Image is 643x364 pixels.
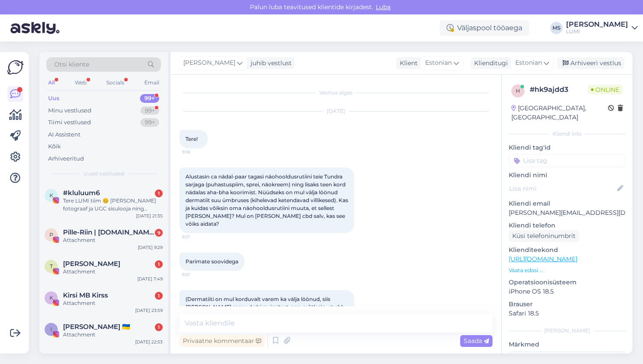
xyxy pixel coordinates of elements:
[373,3,393,11] span: Luba
[509,230,579,242] div: Küsi telefoninumbrit
[185,258,238,265] span: Parimate soovidega
[509,208,626,217] p: [PERSON_NAME][EMAIL_ADDRESS][DOMAIN_NAME]
[182,271,215,278] span: 9:21
[509,300,626,309] p: Brauser
[49,192,53,199] span: k
[179,107,493,115] div: [DATE]
[7,59,24,76] img: Askly Logo
[566,28,628,35] div: LUMI
[509,143,626,152] p: Kliendi tag'id
[46,77,56,88] div: All
[138,244,163,251] div: [DATE] 9:29
[509,266,626,274] p: Vaata edasi ...
[63,260,120,268] span: Taimi Aava
[179,89,493,97] div: Vestlus algas
[509,278,626,287] p: Operatsioonisüsteem
[50,263,53,269] span: T
[135,339,163,345] div: [DATE] 22:53
[464,337,489,345] span: Saada
[105,77,126,88] div: Socials
[155,292,163,300] div: 1
[509,287,626,296] p: iPhone OS 18.5
[73,77,88,88] div: Web
[155,323,163,331] div: 1
[185,136,198,142] span: Tere!
[182,149,215,155] span: 9:18
[48,154,84,163] div: Arhiveeritud
[440,20,529,36] div: Väljaspool tööaega
[155,189,163,197] div: 1
[509,184,615,193] input: Lisa nimi
[509,327,626,335] div: [PERSON_NAME]
[50,326,52,332] span: I
[155,260,163,268] div: 1
[54,60,89,69] span: Otsi kliente
[140,118,159,127] div: 99+
[63,197,163,213] div: Tere LUMI tiim 😊 [PERSON_NAME] fotograaf ja UGC sisulooja ning pakuks teile foto ja video loomist...
[140,94,159,103] div: 99+
[550,22,563,34] div: MS
[136,213,163,219] div: [DATE] 21:35
[425,58,452,68] span: Estonian
[63,236,163,244] div: Attachment
[557,57,625,69] div: Arhiveeri vestlus
[185,296,346,318] span: (Dermatiiti on mul korduvalt varem ka välja löönud, siis [PERSON_NAME] saanud abi ravimitest, aga...
[63,228,154,236] span: Pille-Riin | treenerpilleriin.ee
[509,245,626,255] p: Klienditeekond
[183,58,235,68] span: [PERSON_NAME]
[48,142,61,151] div: Kõik
[63,189,100,197] span: #kluluum6
[84,170,124,178] span: Uued vestlused
[143,77,161,88] div: Email
[48,106,91,115] div: Minu vestlused
[509,255,577,263] a: [URL][DOMAIN_NAME]
[140,106,159,115] div: 99+
[135,307,163,314] div: [DATE] 23:59
[155,229,163,237] div: 9
[509,199,626,208] p: Kliendi email
[48,118,91,127] div: Tiimi vestlused
[509,340,626,349] p: Märkmed
[137,276,163,282] div: [DATE] 7:49
[63,299,163,307] div: Attachment
[515,58,542,68] span: Estonian
[509,171,626,180] p: Kliendi nimi
[49,231,53,238] span: P
[182,234,215,240] span: 9:21
[530,84,587,95] div: # hk9ajdd3
[516,87,520,94] span: h
[509,154,626,167] input: Lisa tag
[63,323,130,331] span: Ingrid Mugu 🇺🇦
[63,291,108,299] span: Kirsi MB Kirss
[247,59,292,68] div: juhib vestlust
[179,335,265,347] div: Privaatne kommentaar
[185,173,349,227] span: Alustasin ca nädal-paar tagasi näohooldusrutiini teie Tundra sarjaga (puhastuspiim, sprei, näokre...
[63,331,163,339] div: Attachment
[587,85,623,94] span: Online
[566,21,628,28] div: [PERSON_NAME]
[49,294,53,301] span: K
[48,130,80,139] div: AI Assistent
[48,94,59,103] div: Uus
[509,309,626,318] p: Safari 18.5
[566,21,638,35] a: [PERSON_NAME]LUMI
[509,221,626,230] p: Kliendi telefon
[511,104,608,122] div: [GEOGRAPHIC_DATA], [GEOGRAPHIC_DATA]
[63,268,163,276] div: Attachment
[509,130,626,138] div: Kliendi info
[471,59,508,68] div: Klienditugi
[396,59,418,68] div: Klient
